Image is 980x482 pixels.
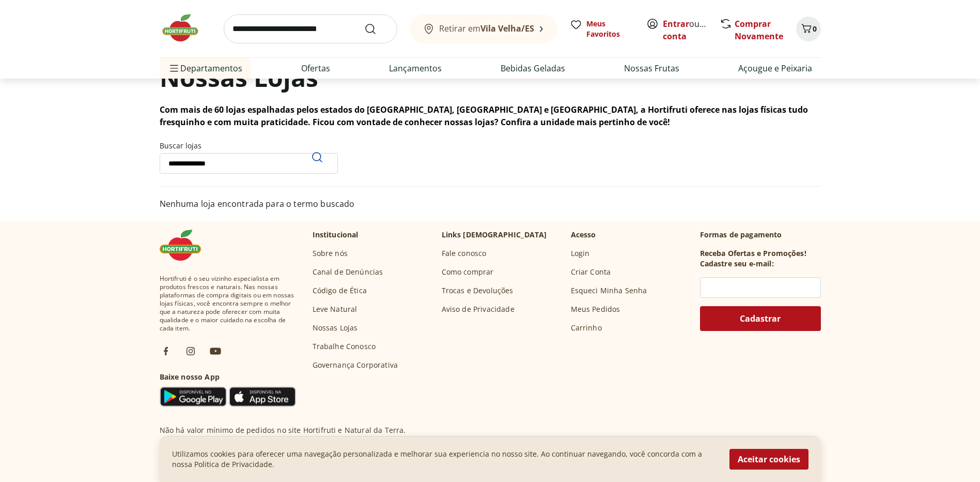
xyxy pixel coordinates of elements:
[442,285,514,296] a: Trocas e Devoluções
[738,62,812,74] a: Açougue e Peixaria
[184,345,197,357] img: ig
[168,56,180,81] button: Menu
[229,386,296,407] img: App Store Icon
[700,230,821,240] p: Formas de pagamento
[313,323,358,333] a: Nossas Lojas
[442,248,487,259] a: Fale conosco
[571,248,590,259] a: Login
[663,18,720,42] a: Criar conta
[571,304,620,314] a: Meus Pedidos
[389,62,442,74] a: Lançamentos
[663,18,709,42] span: ou
[168,56,242,81] span: Departamentos
[224,14,397,43] input: search
[586,19,634,39] span: Meus Favoritos
[700,248,806,259] h3: Receba Ofertas e Promoções!
[571,230,596,240] p: Acesso
[570,19,634,39] a: Meus Favoritos
[442,267,494,277] a: Como comprar
[313,360,398,370] a: Governança Corporativa
[700,306,821,331] button: Cadastrar
[160,153,338,174] input: Buscar lojasPesquisar
[160,103,821,128] p: Com mais de 60 lojas espalhadas pelos estados do [GEOGRAPHIC_DATA], [GEOGRAPHIC_DATA] e [GEOGRAPH...
[740,314,781,323] span: Cadastrar
[160,345,172,357] img: fb
[663,18,689,29] a: Entrar
[160,386,227,407] img: Google Play Icon
[700,259,774,269] h3: Cadastre seu e-mail:
[313,267,383,277] a: Canal de Denúncias
[729,449,808,470] button: Aceitar cookies
[364,23,389,35] button: Submit Search
[160,275,296,333] span: Hortifruti é o seu vizinho especialista em produtos frescos e naturais. Nas nossas plataformas de...
[172,449,717,470] p: Utilizamos cookies para oferecer uma navegação personalizada e melhorar sua experiencia no nosso ...
[160,230,211,261] img: Hortifruti
[796,17,821,41] button: Carrinho
[410,14,557,43] button: Retirar emVila Velha/ES
[735,18,783,42] a: Comprar Novamente
[813,24,817,34] span: 0
[442,230,547,240] p: Links [DEMOGRAPHIC_DATA]
[313,230,359,240] p: Institucional
[313,248,348,259] a: Sobre nós
[439,24,534,33] span: Retirar em
[501,62,565,74] a: Bebidas Geladas
[571,323,602,333] a: Carrinho
[305,145,330,170] button: Pesquisar
[313,341,376,352] a: Trabalhe Conosco
[301,62,330,74] a: Ofertas
[160,425,406,435] p: Não há valor mínimo de pedidos no site Hortifruti e Natural da Terra.
[160,372,296,382] h3: Baixe nosso App
[160,199,355,208] span: Nenhuma loja encontrada para o termo buscado
[624,62,679,74] a: Nossas Frutas
[160,12,211,43] img: Hortifruti
[313,285,367,296] a: Código de Ética
[442,304,515,314] a: Aviso de Privacidade
[209,345,222,357] img: ytb
[571,285,647,296] a: Esqueci Minha Senha
[480,23,534,34] b: Vila Velha/ES
[160,141,338,174] label: Buscar lojas
[313,304,357,314] a: Leve Natural
[571,267,611,277] a: Criar Conta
